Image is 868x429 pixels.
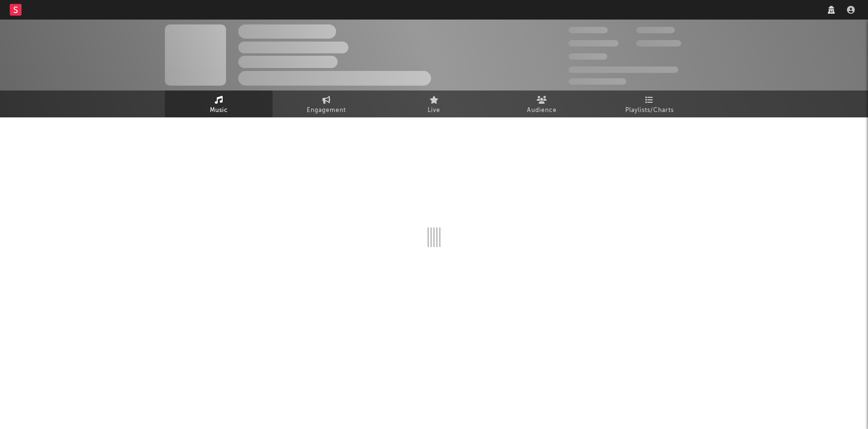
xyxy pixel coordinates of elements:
[636,27,675,33] span: 100,000
[569,53,607,60] span: 100,000
[428,105,440,116] span: Live
[307,105,346,116] span: Engagement
[165,90,273,117] a: Music
[569,27,608,33] span: 300,000
[380,90,488,117] a: Live
[527,105,557,116] span: Audience
[595,90,703,117] a: Playlists/Charts
[273,90,380,117] a: Engagement
[625,105,674,116] span: Playlists/Charts
[488,90,595,117] a: Audience
[569,67,678,73] span: 50,000,000 Monthly Listeners
[636,40,681,46] span: 1,000,000
[569,40,618,46] span: 50,000,000
[210,105,228,116] span: Music
[569,78,626,85] span: Jump Score: 85.0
